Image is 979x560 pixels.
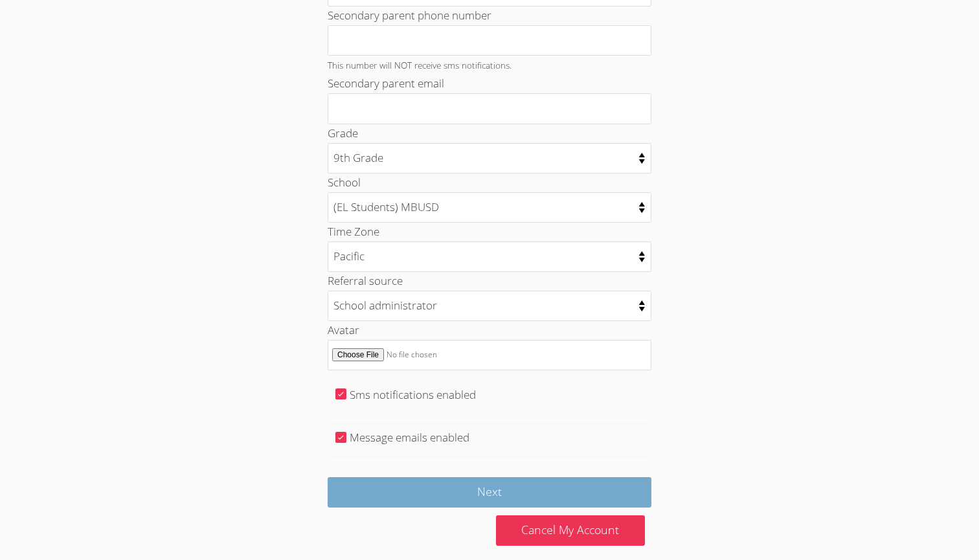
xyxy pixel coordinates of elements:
[328,477,651,508] input: Next
[350,387,476,402] label: Sms notifications enabled
[328,126,358,140] label: Grade
[328,273,403,288] label: Referral source
[328,8,491,23] label: Secondary parent phone number
[328,59,512,71] small: This number will NOT receive sms notifications.
[328,76,444,91] label: Secondary parent email
[328,322,359,337] label: Avatar
[328,175,361,190] label: School
[496,515,645,546] a: Cancel My Account
[350,430,469,445] label: Message emails enabled
[328,224,379,239] label: Time Zone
